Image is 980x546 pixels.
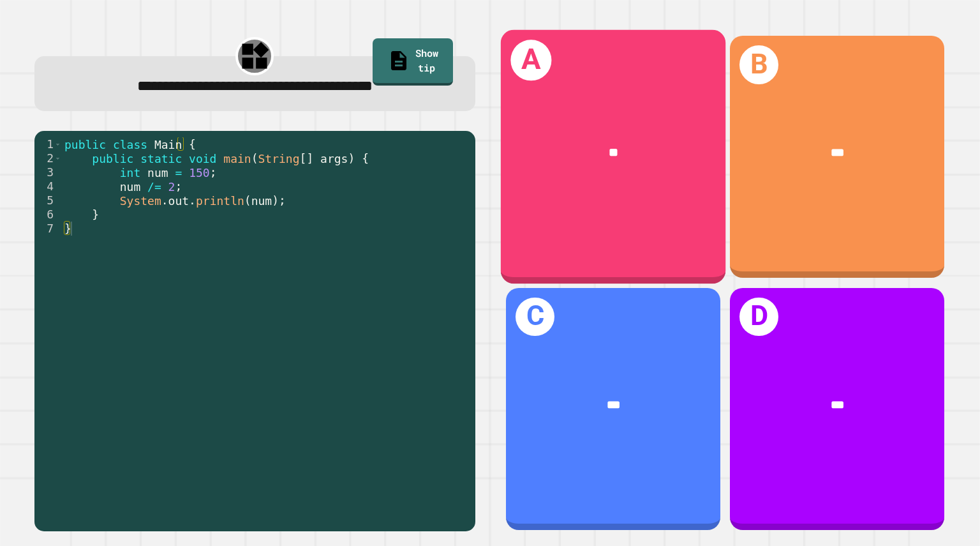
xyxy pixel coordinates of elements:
[54,137,61,151] span: Toggle code folding, rows 1 through 7
[511,40,552,80] h1: A
[739,298,778,337] h1: D
[34,137,62,151] div: 1
[34,222,62,236] div: 7
[54,151,61,165] span: Toggle code folding, rows 2 through 6
[739,45,778,84] h1: B
[34,208,62,222] div: 6
[34,179,62,193] div: 4
[34,165,62,179] div: 3
[373,38,453,86] a: Show tip
[34,151,62,165] div: 2
[516,298,554,337] h1: C
[34,193,62,208] div: 5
